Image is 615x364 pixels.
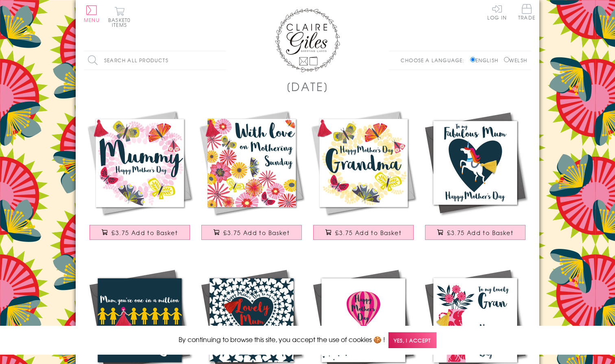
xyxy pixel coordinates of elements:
span: £3.75 Add to Basket [335,229,401,237]
button: Menu [84,5,100,22]
button: £3.75 Add to Basket [313,225,414,240]
input: Search all products [84,51,226,70]
img: Mother's Day Card, Tumbling Flowers, Mothering Sunday, Embellished with a tassel [196,107,307,219]
a: Mother's Day Card, Tumbling Flowers, Mothering Sunday, Embellished with a tassel £3.75 Add to Basket [196,107,307,248]
button: £3.75 Add to Basket [425,225,526,240]
span: Yes, I accept [388,332,436,348]
span: Trade [518,4,535,20]
a: Mother's Day Card, Butterfly Wreath, Mummy, Embellished with a colourful tassel £3.75 Add to Basket [84,107,196,248]
h1: [DATE] [286,78,329,95]
img: Mother's Day Card, Unicorn, Fabulous Mum, Embellished with a colourful tassel [419,107,531,219]
input: English [470,57,475,62]
span: £3.75 Add to Basket [447,229,513,237]
input: Welsh [504,57,509,62]
img: Claire Giles Greetings Cards [275,8,340,72]
img: Mother's Day Card, Butterfly Wreath, Mummy, Embellished with a colourful tassel [84,107,196,219]
p: Choose a language: [401,57,469,64]
button: Basket0 items [108,7,131,27]
label: English [470,57,502,64]
a: Trade [518,4,535,22]
span: Menu [84,16,100,24]
a: Mother's Day Card, Butterfly Wreath, Grandma, Embellished with a tassel £3.75 Add to Basket [307,107,419,248]
a: Log In [487,4,507,20]
img: Mother's Day Card, Butterfly Wreath, Grandma, Embellished with a tassel [307,107,419,219]
button: £3.75 Add to Basket [89,225,190,240]
span: £3.75 Add to Basket [111,229,178,237]
span: 0 items [112,16,131,28]
button: £3.75 Add to Basket [201,225,302,240]
span: £3.75 Add to Basket [223,229,290,237]
a: Mother's Day Card, Unicorn, Fabulous Mum, Embellished with a colourful tassel £3.75 Add to Basket [419,107,531,248]
input: Search [218,51,226,70]
label: Welsh [504,57,527,64]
